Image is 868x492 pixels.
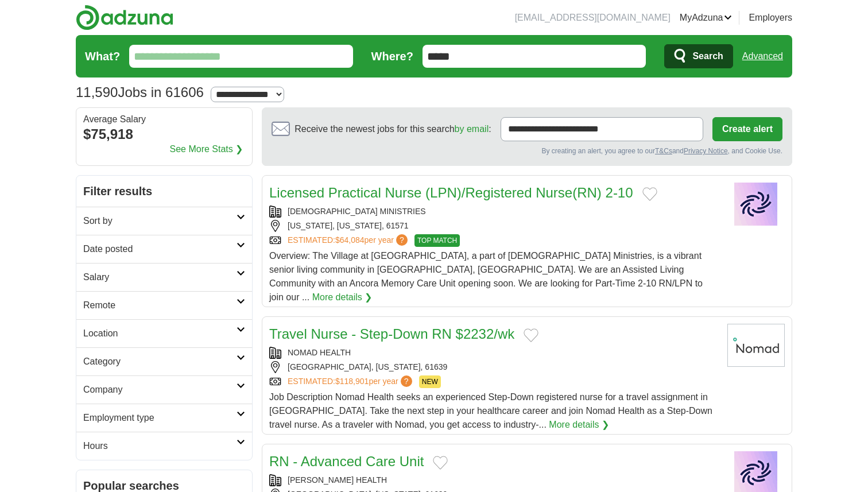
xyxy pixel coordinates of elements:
a: Advanced [742,45,783,68]
a: T&Cs [655,147,672,155]
button: Add to favorite jobs [524,328,538,342]
li: [EMAIL_ADDRESS][DOMAIN_NAME] [515,11,671,25]
span: Overview: The Village at [GEOGRAPHIC_DATA], a part of [DEMOGRAPHIC_DATA] Ministries, is a vibrant... [269,251,703,302]
h2: Hours [83,439,237,453]
h1: Jobs in 61606 [76,84,204,100]
h2: Date posted [83,242,237,256]
h2: Company [83,383,237,397]
span: Receive the newest jobs for this search : [294,122,491,136]
button: Add to favorite jobs [642,187,657,201]
a: Sort by [76,207,252,235]
div: $75,918 [83,124,245,145]
a: Company [76,375,252,404]
span: TOP MATCH [414,234,460,247]
a: Travel Nurse - Step-Down RN $2232/wk [269,326,514,342]
h2: Location [83,327,237,340]
button: Create alert [712,117,782,141]
a: NOMAD HEALTH [288,348,351,357]
img: Nomad Health logo [727,324,785,367]
span: Job Description Nomad Health seeks an experienced Step-Down registered nurse for a travel assignm... [269,392,712,429]
a: See More Stats ❯ [170,142,243,156]
a: MyAdzuna [680,11,733,25]
button: Search [664,44,733,68]
a: Licensed Practical Nurse (LPN)/Registered Nurse(RN) 2-10 [269,185,633,200]
a: Privacy Notice [684,147,728,155]
h2: Sort by [83,214,237,228]
button: Add to favorite jobs [433,456,448,470]
div: [GEOGRAPHIC_DATA], [US_STATE], 61639 [269,361,718,373]
a: RN - Advanced Care Unit [269,454,424,469]
div: [DEMOGRAPHIC_DATA] MINISTRIES [269,206,718,218]
span: ? [396,234,408,246]
span: Search [692,45,723,68]
h2: Employment type [83,411,237,425]
label: What? [85,48,120,65]
a: ESTIMATED:$64,084per year? [288,234,410,247]
h2: Filter results [76,176,252,207]
span: $64,084 [335,235,365,245]
h2: Salary [83,270,237,284]
img: Company logo [727,183,785,226]
span: NEW [419,375,441,388]
span: $118,901 [335,377,369,386]
a: Remote [76,291,252,319]
a: Category [76,347,252,375]
div: By creating an alert, you agree to our and , and Cookie Use. [272,146,782,156]
span: ? [401,375,412,387]
a: ESTIMATED:$118,901per year? [288,375,414,388]
a: Date posted [76,235,252,263]
div: [US_STATE], [US_STATE], 61571 [269,220,718,232]
a: Salary [76,263,252,291]
a: Employment type [76,404,252,432]
div: Average Salary [83,115,245,124]
h2: Remote [83,299,237,312]
label: Where? [371,48,413,65]
a: Employers [749,11,792,25]
img: Adzuna logo [76,5,173,30]
a: More details ❯ [312,290,373,304]
a: Location [76,319,252,347]
a: Hours [76,432,252,460]
div: [PERSON_NAME] HEALTH [269,474,718,486]
h2: Category [83,355,237,369]
a: by email [455,124,489,134]
span: 11,590 [76,82,118,103]
a: More details ❯ [549,418,609,432]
